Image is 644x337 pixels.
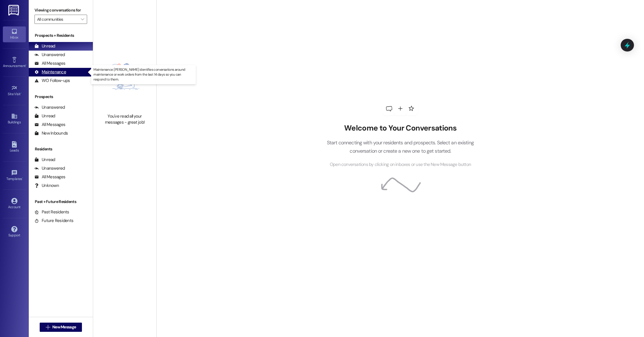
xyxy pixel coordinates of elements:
a: Site Visit • [3,83,26,99]
a: Inbox [3,26,26,42]
p: Maintenance: [PERSON_NAME] identifies conversations around maintenance or work orders from the la... [93,67,193,82]
div: All Messages [34,174,65,180]
p: Start connecting with your residents and prospects. Select an existing conversation or create a n... [318,139,482,155]
div: Maintenance [34,69,66,75]
a: Support [3,224,26,240]
img: ResiDesk Logo [8,5,20,16]
div: Past Residents [34,209,69,215]
div: Residents [29,146,93,152]
div: Unread [34,113,55,119]
div: You've read all your messages - great job! [99,113,150,126]
span: Open conversations by clicking on inboxes or use the New Message button [330,161,471,168]
i:  [81,17,84,22]
div: Future Residents [34,218,73,224]
i:  [46,325,50,330]
img: empty-state [99,43,150,110]
div: All Messages [34,122,65,128]
span: • [22,176,23,180]
a: Leads [3,139,26,155]
div: Unknown [34,183,59,189]
div: Unanswered [34,165,65,171]
div: Unread [34,43,55,49]
a: Buildings [3,111,26,127]
div: WO Follow-ups [34,78,70,84]
div: Past + Future Residents [29,199,93,205]
input: All communities [37,15,78,24]
div: Unanswered [34,104,65,110]
label: Viewing conversations for [34,6,87,15]
h2: Welcome to Your Conversations [318,124,482,133]
div: Prospects + Residents [29,32,93,39]
a: Account [3,196,26,212]
div: New Inbounds [34,130,68,136]
span: • [21,91,22,95]
a: Templates • [3,168,26,183]
div: Unanswered [34,52,65,58]
button: New Message [40,323,82,332]
div: Unread [34,157,55,163]
span: New Message [52,324,76,330]
span: • [26,63,26,67]
div: All Messages [34,60,65,66]
div: Prospects [29,94,93,100]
